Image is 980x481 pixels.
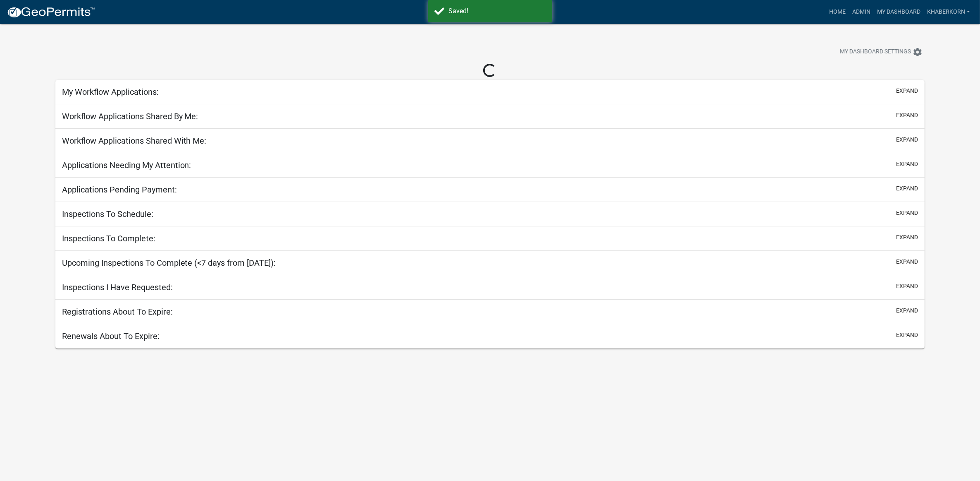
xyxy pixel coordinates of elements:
[62,233,155,243] h5: Inspections To Complete:
[62,258,276,268] h5: Upcoming Inspections To Complete (<7 days from [DATE]):
[62,160,191,170] h5: Applications Needing My Attention:
[874,4,924,20] a: My Dashboard
[62,111,198,121] h5: Workflow Applications Shared By Me:
[924,4,973,20] a: khaberkorn
[896,233,918,242] button: expand
[62,282,173,292] h5: Inspections I Have Requested:
[896,111,918,120] button: expand
[849,4,874,20] a: Admin
[896,135,918,144] button: expand
[62,136,207,146] h5: Workflow Applications Shared With Me:
[62,209,153,219] h5: Inspections To Schedule:
[896,209,918,217] button: expand
[62,87,159,97] h5: My Workflow Applications:
[896,257,918,266] button: expand
[913,47,923,57] i: settings
[896,184,918,193] button: expand
[896,87,918,95] button: expand
[896,331,918,339] button: expand
[449,6,546,16] div: Saved!
[62,331,160,341] h5: Renewals About To Expire:
[62,185,177,195] h5: Applications Pending Payment:
[833,44,929,60] button: My Dashboard Settingssettings
[826,4,849,20] a: Home
[896,306,918,315] button: expand
[896,282,918,291] button: expand
[840,47,911,57] span: My Dashboard Settings
[896,160,918,168] button: expand
[62,307,173,317] h5: Registrations About To Expire:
